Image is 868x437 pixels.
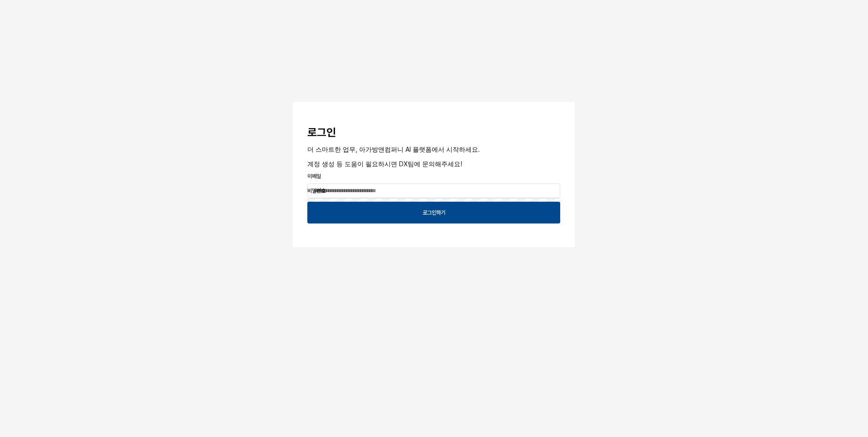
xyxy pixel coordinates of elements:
[307,159,560,169] p: 계정 생성 등 도움이 필요하시면 DX팀에 문의해주세요!
[307,126,560,139] h3: 로그인
[307,187,560,195] p: 비밀번호
[307,202,560,223] button: 로그인하기
[307,172,560,180] p: 이메일
[307,144,560,154] p: 더 스마트한 업무, 아가방앤컴퍼니 AI 플랫폼에서 시작하세요.
[423,209,445,216] p: 로그인하기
